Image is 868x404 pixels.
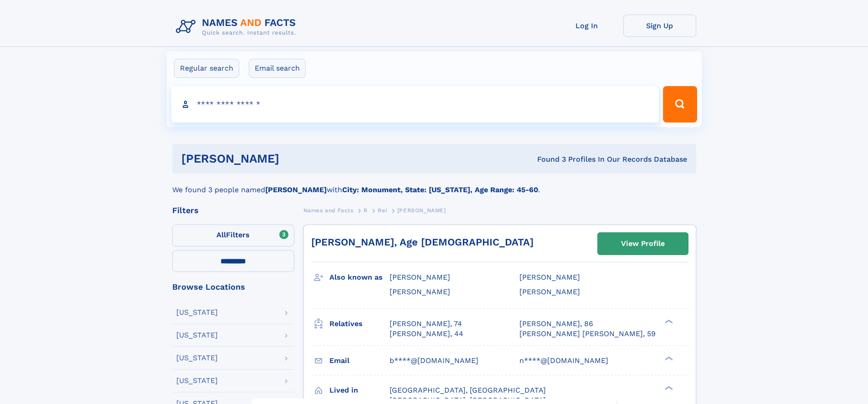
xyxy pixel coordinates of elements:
[364,205,368,216] a: R
[390,386,546,394] span: [GEOGRAPHIC_DATA], [GEOGRAPHIC_DATA]
[172,206,294,215] div: Filters
[329,353,390,368] h3: Email
[378,207,387,214] span: Rei
[172,174,696,195] div: We found 3 people named with .
[172,283,294,291] div: Browse Locations
[329,316,390,332] h3: Relatives
[390,319,462,329] a: [PERSON_NAME], 74
[176,354,218,362] div: [US_STATE]
[181,153,408,164] h1: [PERSON_NAME]
[172,225,294,246] label: Filters
[176,332,218,339] div: [US_STATE]
[390,287,450,296] span: [PERSON_NAME]
[390,329,463,339] a: [PERSON_NAME], 44
[249,59,306,78] label: Email search
[663,318,673,324] div: ❯
[408,154,687,164] div: Found 3 Profiles In Our Records Database
[174,59,239,78] label: Regular search
[171,86,659,123] input: search input
[342,185,538,194] b: City: Monument, State: [US_STATE], Age Range: 45-60
[378,205,387,216] a: Rei
[519,329,656,339] a: [PERSON_NAME] [PERSON_NAME], 59
[519,319,593,329] a: [PERSON_NAME], 86
[364,207,368,214] span: R
[623,15,696,37] a: Sign Up
[390,273,450,281] span: [PERSON_NAME]
[172,15,303,39] img: Logo Names and Facts
[519,287,580,296] span: [PERSON_NAME]
[397,207,446,214] span: [PERSON_NAME]
[176,309,218,316] div: [US_STATE]
[303,205,354,216] a: Names and Facts
[663,385,673,391] div: ❯
[663,86,697,123] button: Search Button
[598,233,688,255] a: View Profile
[663,355,673,361] div: ❯
[311,236,534,248] a: [PERSON_NAME], Age [DEMOGRAPHIC_DATA]
[265,185,327,194] b: [PERSON_NAME]
[550,15,623,37] a: Log In
[621,233,665,254] div: View Profile
[329,383,390,398] h3: Lived in
[216,230,226,239] span: All
[176,377,218,384] div: [US_STATE]
[329,270,390,285] h3: Also known as
[519,273,580,281] span: [PERSON_NAME]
